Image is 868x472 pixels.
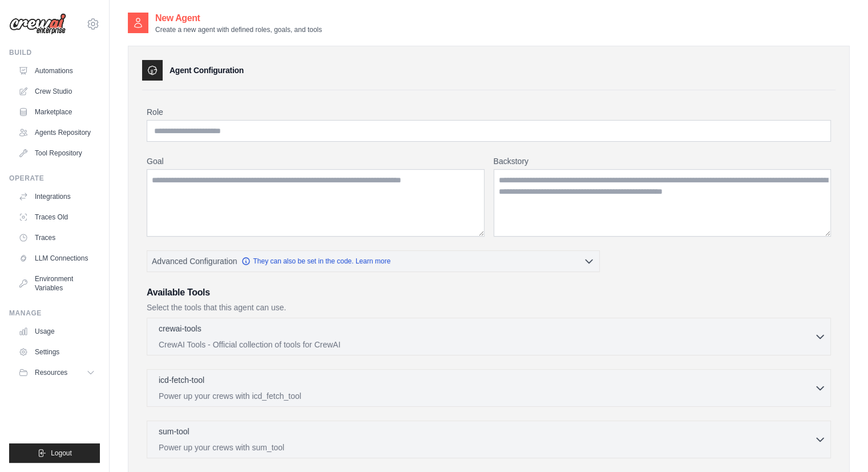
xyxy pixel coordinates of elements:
[9,309,100,318] div: Manage
[14,343,100,361] a: Settings
[155,11,322,25] h2: New Agent
[241,257,390,266] a: They can also be set in the code. Learn more
[14,322,100,341] a: Usage
[155,25,322,34] p: Create a new agent with defined roles, goals, and tools
[14,103,100,121] a: Marketplace
[147,106,831,118] label: Role
[9,443,100,463] button: Logout
[159,339,814,350] p: CrewAI Tools - Official collection of tools for CrewAI
[152,323,826,350] button: crewai-tools CrewAI Tools - Official collection of tools for CrewAI
[14,208,100,226] a: Traces Old
[14,82,100,101] a: Crew Studio
[14,249,100,267] a: LLM Connections
[152,374,826,402] button: icd-fetch-tool Power up your crews with icd_fetch_tool
[14,123,100,142] a: Agents Repository
[159,442,814,453] p: Power up your crews with sum_tool
[152,255,237,267] span: Advanced Configuration
[14,363,100,382] button: Resources
[159,323,201,334] p: crewai-tools
[147,286,831,299] h3: Available Tools
[152,426,826,453] button: sum-tool Power up your crews with sum_tool
[9,13,66,35] img: Logo
[14,144,100,162] a: Tool Repository
[51,449,72,458] span: Logout
[159,374,204,386] p: icd-fetch-tool
[14,270,100,297] a: Environment Variables
[9,174,100,183] div: Operate
[14,187,100,206] a: Integrations
[9,48,100,57] div: Build
[14,62,100,80] a: Automations
[147,155,485,167] label: Goal
[35,368,67,377] span: Resources
[147,251,599,271] button: Advanced Configuration They can also be set in the code. Learn more
[159,390,814,402] p: Power up your crews with icd_fetch_tool
[14,229,100,247] a: Traces
[159,426,189,437] p: sum-tool
[169,65,244,76] h3: Agent Configuration
[147,302,831,313] p: Select the tools that this agent can use.
[494,155,831,167] label: Backstory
